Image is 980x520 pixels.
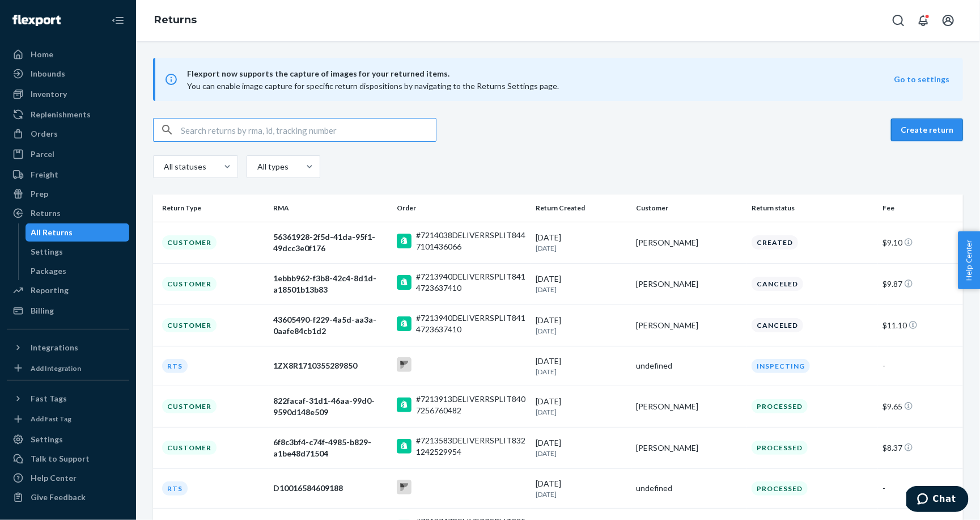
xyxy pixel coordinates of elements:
div: #7213940DELIVERRSPLIT8414723637410 [416,271,527,294]
div: Customer [162,235,217,250]
th: RMA [269,195,392,222]
div: Help Center [31,472,77,484]
div: [PERSON_NAME] [636,278,743,290]
a: Replenishments [7,105,129,124]
div: Add Integration [31,363,81,373]
div: D10016584609188 [273,483,388,494]
div: [DATE] [536,356,627,377]
div: Freight [31,169,58,180]
div: Home [31,49,53,60]
div: Billing [31,305,54,316]
a: Inbounds [7,65,129,83]
span: Flexport now supports the capture of images for your returned items. [187,67,894,81]
div: Packages [31,265,67,277]
a: Settings [26,243,130,261]
p: [DATE] [536,449,627,458]
div: #7214038DELIVERRSPLIT8447101436066 [416,230,527,252]
div: [DATE] [536,478,627,499]
td: $9.87 [878,263,963,305]
div: Customer [162,277,217,291]
span: You can enable image capture for specific return dispositions by navigating to the Returns Settin... [187,81,559,91]
p: [DATE] [536,407,627,417]
div: 6f8c3bf4-c74f-4985-b829-a1be48d71504 [273,437,388,459]
div: Customer [162,399,217,413]
td: $8.37 [878,427,963,468]
a: Add Integration [7,361,129,375]
div: Settings [31,246,63,257]
a: Billing [7,302,129,320]
div: Canceled [752,318,803,332]
div: [DATE] [536,232,627,253]
a: Returns [7,204,129,222]
input: Search returns by rma, id, tracking number [181,119,436,141]
div: 1ebbb962-f3b8-42c4-8d1d-a18501b13b83 [273,273,388,295]
div: [DATE] [536,273,627,294]
a: Orders [7,125,129,143]
button: Open notifications [912,9,935,32]
a: Reporting [7,281,129,299]
div: undefined [636,360,743,371]
div: Settings [31,434,63,445]
th: Return Type [153,195,269,222]
a: Settings [7,430,129,449]
div: 822facaf-31d1-46aa-99d0-9590d148e509 [273,395,388,418]
div: #7213940DELIVERRSPLIT8414723637410 [416,312,527,335]
div: Processed [752,481,808,496]
p: [DATE] [536,367,627,377]
th: Order [392,195,531,222]
a: Returns [154,14,197,26]
div: [PERSON_NAME] [636,401,743,412]
a: All Returns [26,223,130,242]
p: [DATE] [536,489,627,499]
div: Created [752,235,798,250]
div: Inbounds [31,68,65,79]
div: Returns [31,208,61,219]
div: 43605490-f229-4a5d-aa3a-0aafe84cb1d2 [273,314,388,337]
p: [DATE] [536,285,627,294]
div: [DATE] [536,396,627,417]
button: Give Feedback [7,488,129,506]
div: Customer [162,441,217,455]
th: Return status [747,195,878,222]
button: Fast Tags [7,390,129,408]
ol: breadcrumbs [145,4,206,37]
div: Canceled [752,277,803,291]
a: Parcel [7,145,129,163]
div: #7213583DELIVERRSPLIT8321242529954 [416,435,527,458]
div: Prep [31,188,48,200]
th: Return Created [531,195,631,222]
td: $9.10 [878,222,963,263]
a: Add Fast Tag [7,412,129,426]
div: [DATE] [536,315,627,336]
div: [PERSON_NAME] [636,320,743,331]
a: Help Center [7,469,129,487]
div: Replenishments [31,109,91,120]
div: All Returns [31,227,73,238]
div: undefined [636,483,743,494]
a: Packages [26,262,130,280]
button: Open Search Box [887,9,910,32]
div: Add Fast Tag [31,414,71,424]
div: Customer [162,318,217,332]
div: Inspecting [752,359,810,373]
a: Home [7,45,129,64]
div: Integrations [31,342,78,353]
button: Open account menu [937,9,960,32]
div: - [883,483,954,494]
button: Help Center [958,231,980,289]
div: [DATE] [536,437,627,458]
div: All types [257,161,287,172]
p: [DATE] [536,243,627,253]
div: [PERSON_NAME] [636,237,743,248]
div: #7213913DELIVERRSPLIT8407256760482 [416,394,527,416]
a: Inventory [7,85,129,103]
th: Customer [631,195,747,222]
th: Fee [878,195,963,222]
div: Processed [752,441,808,455]
p: [DATE] [536,326,627,336]
a: Freight [7,166,129,184]
div: Parcel [31,149,54,160]
button: Integrations [7,339,129,357]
